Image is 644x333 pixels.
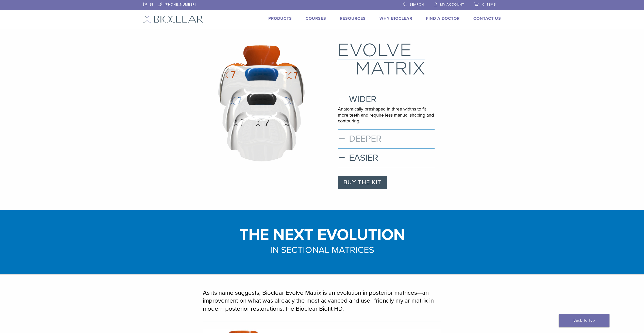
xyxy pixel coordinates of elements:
a: Resources [340,16,366,21]
a: BUY THE KIT [338,176,387,189]
span: Search [410,3,424,7]
h3: WIDER [338,94,435,105]
img: Bioclear [143,15,203,23]
a: Why Bioclear [379,16,412,21]
span: 0 items [482,3,496,7]
p: Anatomically preshaped in three widths to fit more teeth and require less manual shaping and cont... [338,106,435,124]
h1: THE NEXT EVOLUTION [139,229,505,241]
a: Products [268,16,292,21]
h3: EASIER [338,152,435,163]
h3: DEEPER [338,133,435,144]
a: Courses [306,16,326,21]
span: My Account [440,3,464,7]
p: As its name suggests, Bioclear Evolve Matrix is an evolution in posterior matrices—an improvement... [203,289,441,313]
a: Contact Us [473,16,501,21]
a: Find A Doctor [426,16,460,21]
h3: IN SECTIONAL MATRICES [139,244,505,256]
a: Back To Top [559,314,609,327]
